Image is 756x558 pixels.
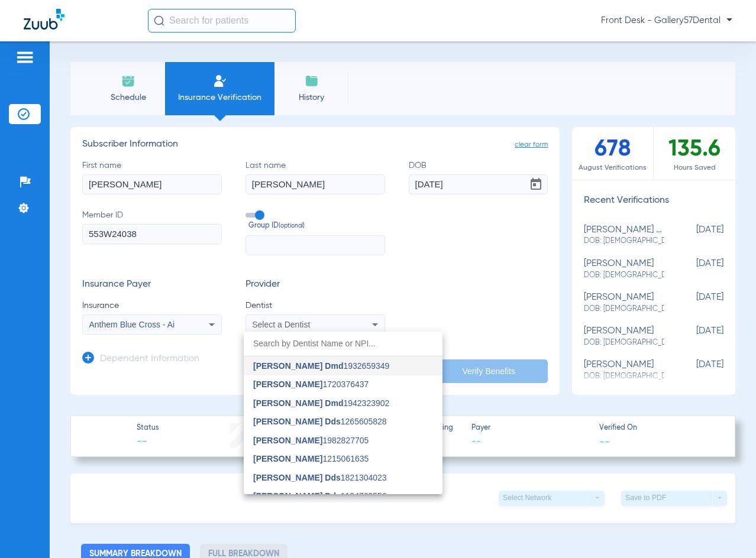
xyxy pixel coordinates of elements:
[253,380,369,388] span: 1720376437
[253,473,341,482] span: [PERSON_NAME] Dds
[253,491,341,501] span: [PERSON_NAME] Dds
[253,398,343,408] span: [PERSON_NAME] Dmd
[697,501,756,558] iframe: Chat Widget
[253,362,389,370] span: 1932659349
[253,436,369,445] span: 1982827705
[253,379,322,389] span: [PERSON_NAME]
[253,473,387,482] span: 1821304023
[253,417,341,426] span: [PERSON_NAME] Dds
[253,417,387,426] span: 1265605828
[253,361,343,371] span: [PERSON_NAME] Dmd
[253,455,369,463] span: 1215061635
[253,436,322,445] span: [PERSON_NAME]
[253,399,389,407] span: 1942323902
[253,454,322,463] span: [PERSON_NAME]
[253,492,387,500] span: 1184769556
[244,332,442,356] input: dropdown search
